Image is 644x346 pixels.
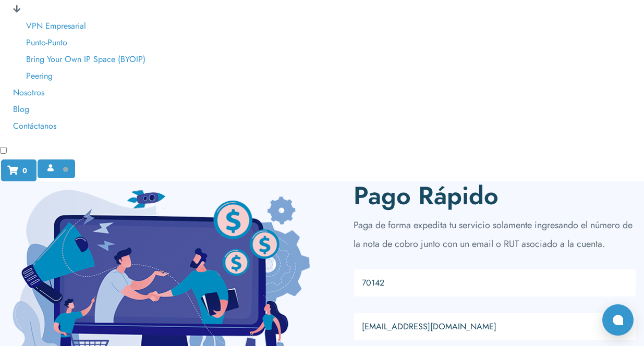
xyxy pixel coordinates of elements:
a: VPN Empresarial [26,20,86,32]
a: Bring Your Own IP Space (BYOIP) [26,53,145,65]
a: Blog [13,103,29,115]
a: Contáctanos [13,120,56,132]
button: ver carrito del usuario [1,159,37,181]
p: Paga de forma expedita tu servicio solamente ingresando el número de la nota de cobro junto con u... [354,216,637,253]
a: Nosotros [13,86,44,98]
a: Punto-Punto [26,36,67,48]
input: Número nota de cobro [354,269,637,297]
button: Open chat window [602,304,634,336]
input: Email o RUT [354,313,637,341]
h2: Pago Rápido [354,181,637,211]
span: 0 [20,166,30,176]
button: iniciar session [38,159,75,178]
a: Peering [26,70,53,82]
